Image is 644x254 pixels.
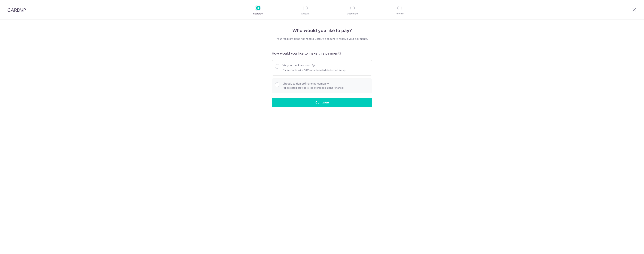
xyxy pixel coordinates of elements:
p: Amount [291,12,319,16]
h6: How would you like to make this payment? [272,51,372,56]
label: Via your bank account [282,63,310,67]
p: Review [386,12,414,16]
p: Document [339,12,366,16]
input: Continue [272,98,372,107]
p: For accounts with GIRO or automated deduction setup [282,68,345,72]
label: Directly to dealer/financing company [282,82,329,85]
p: For selected providers like Mercedes-Benz Financial [282,85,344,90]
p: Recipient [244,12,272,16]
iframe: Opens a widget where you can find more information [620,243,640,252]
h4: Who would you like to pay? [272,27,372,34]
img: CardUp [8,7,26,12]
div: Your recipient does not need a CardUp account to receive your payments. [272,37,372,41]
